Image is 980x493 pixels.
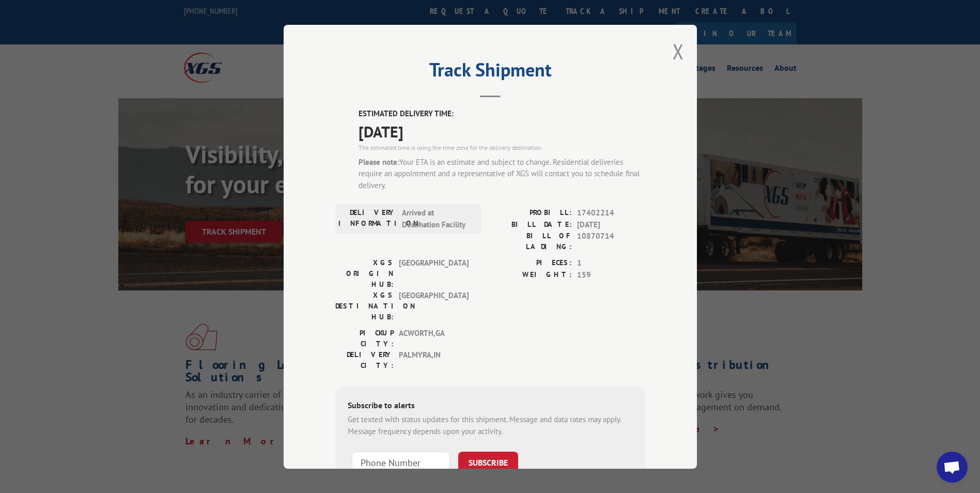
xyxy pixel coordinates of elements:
span: PALMYRA , IN [399,349,469,371]
button: SUBSCRIBE [458,452,518,473]
span: ACWORTH , GA [399,328,469,349]
span: 159 [577,269,645,281]
span: [GEOGRAPHIC_DATA] [399,257,469,290]
strong: Please note: [359,157,399,166]
button: Close modal [673,38,684,65]
label: PROBILL: [490,207,572,219]
label: XGS DESTINATION HUB: [335,290,394,322]
span: 1 [577,257,645,269]
div: Subscribe to alerts [348,399,633,414]
span: [DATE] [359,119,645,143]
label: ESTIMATED DELIVERY TIME: [359,108,645,120]
div: Your ETA is an estimate and subject to change. Residential deliveries require an appointment and ... [359,156,645,191]
label: DELIVERY CITY: [335,349,394,371]
label: PIECES: [490,257,572,269]
label: XGS ORIGIN HUB: [335,257,394,290]
label: WEIGHT: [490,269,572,281]
span: Arrived at Destination Facility [402,207,472,230]
label: DELIVERY INFORMATION: [338,207,397,230]
h2: Track Shipment [335,63,645,82]
div: Open chat [937,452,968,483]
div: The estimated time is using the time zone for the delivery destination. [359,143,645,152]
span: [DATE] [577,219,645,230]
span: [GEOGRAPHIC_DATA] [399,290,469,322]
label: BILL OF LADING: [490,230,572,252]
label: BILL DATE: [490,219,572,230]
input: Phone Number [352,452,450,473]
span: 17402214 [577,207,645,219]
label: PICKUP CITY: [335,328,394,349]
div: Get texted with status updates for this shipment. Message and data rates may apply. Message frequ... [348,414,633,437]
span: 10870714 [577,230,645,252]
